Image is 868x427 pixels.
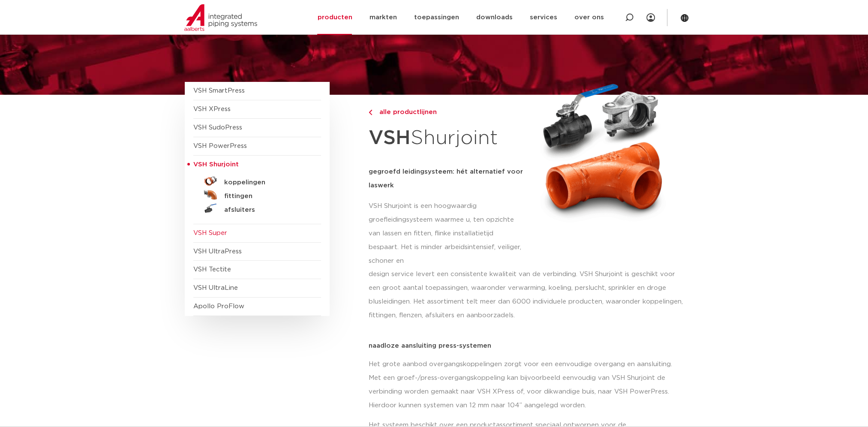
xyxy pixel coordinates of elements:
h1: Shurjoint [369,122,524,155]
p: naadloze aansluiting press-systemen [369,343,684,349]
a: koppelingen [193,174,321,188]
a: VSH SmartPress [193,87,245,94]
a: VSH SudoPress [193,124,242,131]
p: design service levert een consistente kwaliteit van de verbinding. VSH Shurjoint is geschikt voor... [369,268,684,322]
a: VSH UltraPress [193,248,242,255]
a: VSH UltraLine [193,285,238,291]
img: chevron-right.svg [369,110,372,115]
h5: afsluiters [224,206,309,214]
h5: koppelingen [224,179,309,186]
a: alle productlijnen [369,107,524,117]
a: VSH XPress [193,106,231,112]
strong: VSH [369,128,411,148]
span: VSH Shurjoint [193,161,239,168]
span: alle productlijnen [374,109,437,115]
p: VSH Shurjoint is een hoogwaardig groefleidingsysteem waarmee u, ten opzichte van lassen en fitten... [369,199,524,268]
a: VSH Tectite [193,266,231,273]
h5: fittingen [224,192,309,200]
a: afsluiters [193,201,321,215]
a: VSH PowerPress [193,143,247,149]
a: fittingen [193,188,321,201]
a: Apollo ProFlow [193,303,244,310]
a: VSH Super [193,230,227,236]
h5: gegroefd leidingsysteem: hét alternatief voor laswerk [369,165,524,192]
p: Het grote aanbod overgangskoppelingen zorgt voor een eenvoudige overgang en aansluiting. Met een ... [369,358,684,412]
